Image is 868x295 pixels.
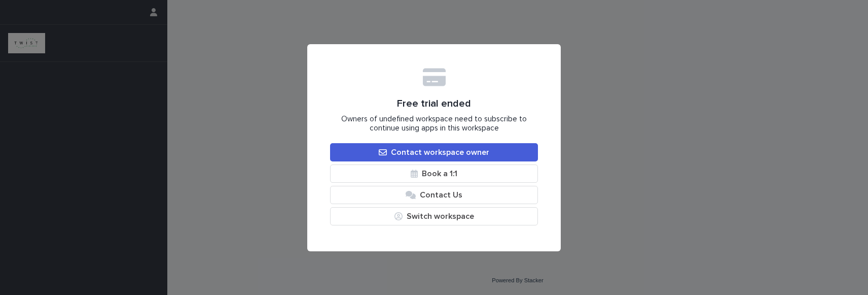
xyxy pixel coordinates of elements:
span: Contact workspace owner [391,148,489,156]
button: Contact Us [330,186,538,204]
span: Free trial ended [397,97,471,110]
a: Book a 1:1 [330,165,538,183]
a: Contact workspace owner [330,143,538,161]
button: Switch workspace [330,207,538,225]
span: Owners of undefined workspace need to subscribe to continue using apps in this workspace [330,115,538,133]
span: Book a 1:1 [422,170,457,178]
span: Contact Us [420,191,462,199]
